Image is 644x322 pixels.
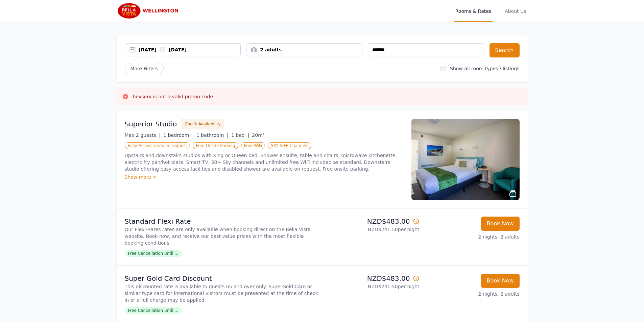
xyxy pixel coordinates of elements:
[125,274,319,283] p: Super Gold Card Discount
[193,142,238,149] span: Free Onsite Parking
[252,132,264,138] span: 20m²
[268,142,311,149] span: SKY 50+ Channels
[125,119,177,129] h3: Superior Studio
[181,119,224,129] button: Check Availability
[125,152,403,172] p: Upstairs and downstairs studios with King or Queen bed. Shower ensuite, table and chairs, microwa...
[125,63,164,74] span: More Filters
[450,66,519,71] label: Show all room types / listings
[481,217,520,231] button: Book Now
[481,274,520,288] button: Book Now
[117,3,182,19] img: Bella Vista Wellington
[125,283,319,303] p: This discounted rate is available to guests 65 and over only. SuperGold Card or similar type card...
[325,283,420,290] p: NZD$241.50 per night
[325,217,420,226] p: NZD$483.00
[490,43,520,57] button: Search
[125,307,182,314] span: Free Cancellation until ...
[125,174,403,180] div: Show more >
[163,132,194,138] span: 1 bedroom |
[325,274,420,283] p: NZD$483.00
[425,291,520,297] p: 2 nights, 2 adults
[133,93,215,100] h3: bevserv is not a valid promo code.
[125,217,319,226] p: Standard Flexi Rate
[125,226,319,246] p: Our Flexi-Rates rates are only available when booking direct on the Bella Vista website. Book now...
[231,132,249,138] span: 1 bed |
[125,132,161,138] span: Max 2 guests |
[125,250,182,257] span: Free Cancellation until ...
[196,132,229,138] span: 1 bathroom |
[139,46,241,53] div: [DATE] [DATE]
[425,233,520,240] p: 2 nights, 2 adults
[325,226,420,233] p: NZD$241.50 per night
[125,142,190,149] span: Easy-Access Units on request
[246,46,362,53] div: 2 adults
[241,142,265,149] span: Free WiFi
